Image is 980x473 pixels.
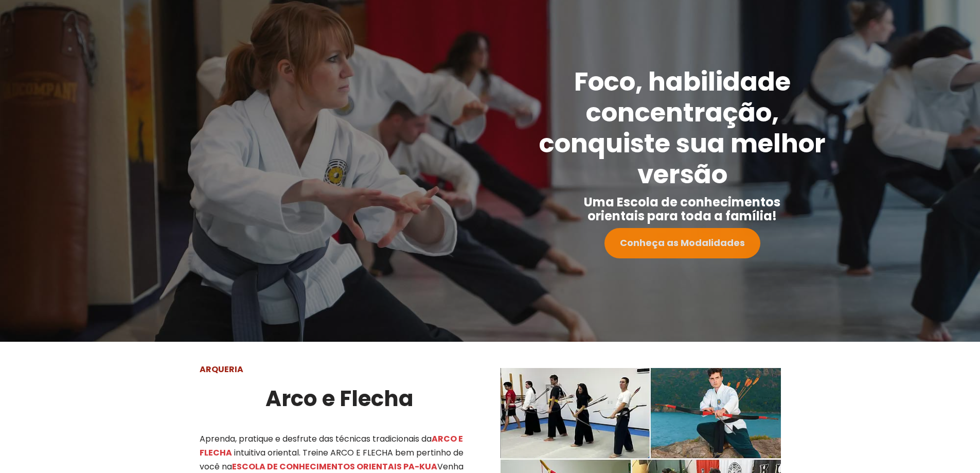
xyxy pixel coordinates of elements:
strong: Foco, habilidade concentração, conquiste sua melhor versão [539,63,826,192]
mark: ARCO E FLECHA [200,433,463,459]
a: Conheça as Modalidades [604,228,760,258]
strong: ARQUERIA [200,363,243,375]
strong: Conheça as Modalidades [620,236,745,249]
strong: Uma Escola de conhecimentos orientais para toda a família! [584,194,780,224]
mark: ESCOLA DE CONHECIMENTOS ORIENTAIS PA-KUA [232,461,437,472]
strong: Arco e Flecha [265,383,414,414]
